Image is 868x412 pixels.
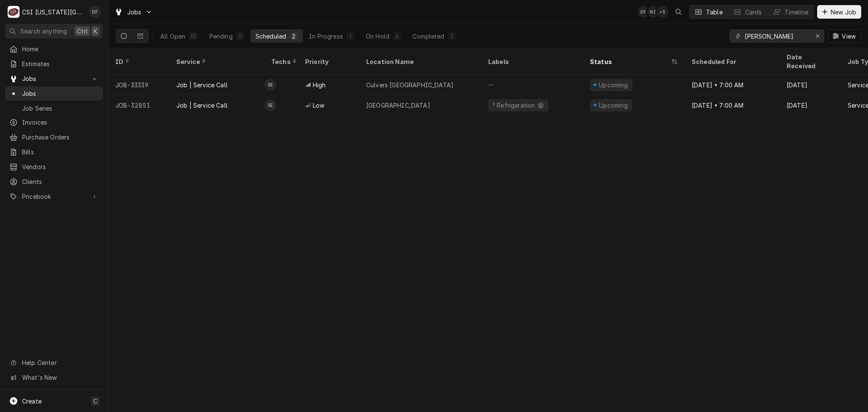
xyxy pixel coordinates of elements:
div: Nate Ingram's Avatar [647,6,659,18]
div: On Hold [366,32,389,41]
div: 2 [291,32,296,41]
div: JOB-32851 [108,95,170,115]
div: NI [647,6,659,18]
span: What's New [22,373,98,382]
div: DF [637,6,649,18]
div: David Fannin's Avatar [637,6,649,18]
div: Status [590,57,670,66]
div: ² Refrigeration ❄️ [492,101,545,110]
a: Purchase Orders [5,130,103,144]
span: Home [22,45,99,53]
div: David Fannin's Avatar [89,6,101,18]
span: Jobs [127,8,142,17]
div: [DATE] [780,75,841,95]
a: Estimates [5,57,103,71]
div: In Progress [309,32,343,41]
div: Priority [305,57,351,66]
a: Job Series [5,101,103,115]
span: Jobs [22,74,86,83]
span: Jobs [22,89,99,98]
div: Scheduled [256,32,286,41]
span: View [840,32,857,41]
span: Vendors [22,162,99,171]
div: [DATE] • 7:00 AM [685,95,780,115]
span: Create [22,398,42,405]
a: Bills [5,145,103,159]
div: Completed [412,32,444,41]
span: Clients [22,177,99,186]
button: New Job [817,5,861,19]
div: [GEOGRAPHIC_DATA] [366,101,430,110]
button: View [828,29,861,43]
span: Invoices [22,118,99,127]
div: Upcoming [598,101,629,110]
div: — [481,75,583,95]
span: Purchase Orders [22,133,99,142]
div: SE [264,79,276,91]
a: Go to Jobs [111,5,156,19]
span: Search anything [20,27,67,36]
div: 1 [348,32,353,41]
a: Clients [5,175,103,189]
a: Home [5,42,103,56]
a: Go to Pricebook [5,189,103,203]
div: ID [115,57,161,66]
div: [DATE] [780,95,841,115]
div: + 5 [657,6,668,18]
div: Pending [209,32,233,41]
div: Table [706,8,723,17]
a: Go to What's New [5,370,103,384]
div: JOB-33339 [108,75,170,95]
div: 0 [238,32,243,41]
span: Ctrl [77,27,88,36]
a: Go to Help Center [5,356,103,370]
div: All Open [160,32,185,41]
div: Job | Service Call [176,81,228,89]
div: CSI Kansas City's Avatar [8,6,19,18]
div: C [8,6,19,18]
a: Invoices [5,115,103,129]
div: DF [89,6,101,18]
div: [DATE] • 7:00 AM [685,75,780,95]
div: Steve Ethridge's Avatar [264,99,276,111]
div: 4 [395,32,400,41]
span: New Job [829,8,858,17]
button: Erase input [811,29,824,43]
div: Techs [271,57,298,66]
div: CSI [US_STATE][GEOGRAPHIC_DATA] [22,8,84,17]
a: Vendors [5,160,103,174]
span: Estimates [22,59,99,68]
div: Steve Ethridge's Avatar [264,79,276,91]
span: Help Center [22,358,98,367]
div: Culvers [GEOGRAPHIC_DATA] [366,81,453,89]
div: SE [264,99,276,111]
div: Date Received [787,53,832,70]
a: Jobs [5,86,103,100]
div: Location Name [366,57,473,66]
div: 10 [190,32,196,41]
button: Search anythingCtrlK [5,24,103,39]
span: Bills [22,148,99,156]
div: Job | Service Call [176,101,228,110]
input: Keyword search [745,29,808,43]
div: 3 [450,32,455,41]
a: Go to Jobs [5,72,103,86]
span: C [93,397,97,406]
span: Low [313,101,324,110]
span: High [313,81,326,89]
div: Upcoming [598,81,629,89]
span: Pricebook [22,192,86,201]
span: K [94,27,97,36]
div: Labels [488,57,576,66]
div: Scheduled For [692,57,771,66]
div: Cards [745,8,762,17]
button: Open search [672,5,685,19]
div: Service [176,57,256,66]
span: Job Series [22,104,99,113]
div: Timeline [785,8,808,17]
